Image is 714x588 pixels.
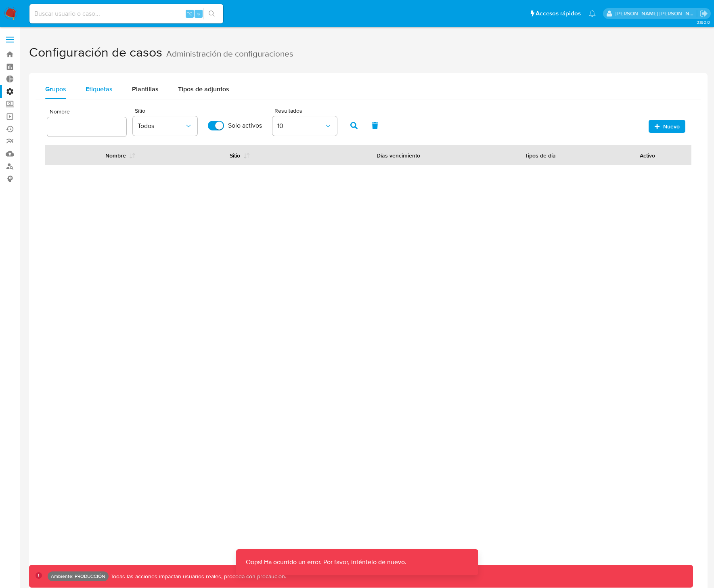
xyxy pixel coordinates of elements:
[203,8,220,19] button: search-icon
[29,8,223,19] input: Buscar usuario o caso...
[589,10,596,17] a: Notificaciones
[51,575,105,578] p: Ambiente: PRODUCCIÓN
[109,573,286,580] p: Todas las acciones impactan usuarios reales, proceda con precaución.
[536,9,581,18] span: Accesos rápidos
[616,10,697,17] p: jarvi.zambrano@mercadolibre.com.co
[197,10,200,17] span: s
[699,9,708,18] a: Salir
[186,10,193,17] span: ⌥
